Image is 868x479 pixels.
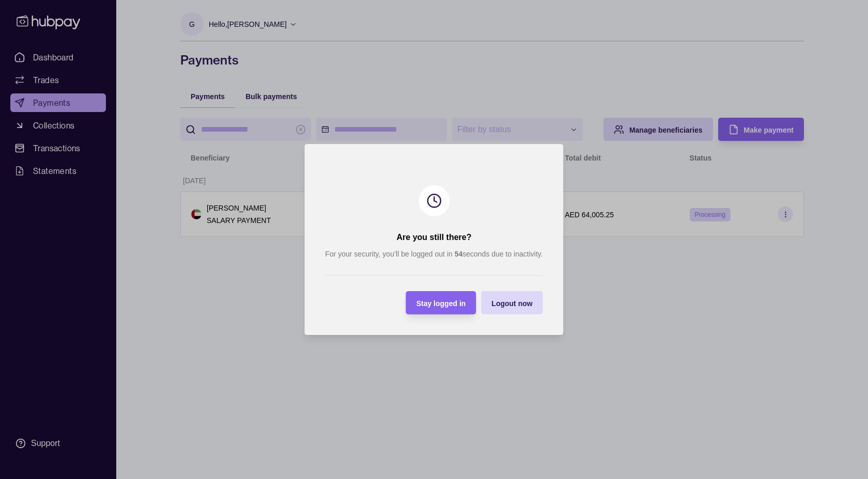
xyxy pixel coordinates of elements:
[406,291,476,314] button: Stay logged in
[397,232,472,243] h2: Are you still there?
[455,250,463,258] strong: 54
[325,248,542,260] p: For your security, you’ll be logged out in seconds due to inactivity.
[481,291,542,314] button: Logout now
[416,299,466,308] span: Stay logged in
[491,299,532,308] span: Logout now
